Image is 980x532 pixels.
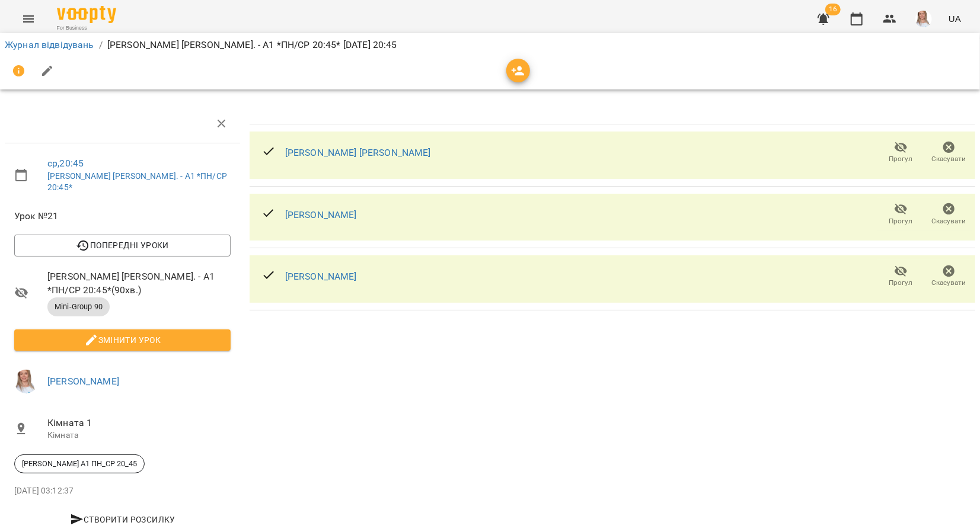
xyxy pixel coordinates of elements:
[285,209,357,220] a: [PERSON_NAME]
[925,136,973,169] button: Скасувати
[932,154,966,164] span: Скасувати
[915,11,932,27] img: a3864db21cf396e54496f7cceedc0ca3.jpg
[107,38,397,52] p: [PERSON_NAME] [PERSON_NAME]. - А1 *ПН/СР 20:45* [DATE] 20:45
[925,198,973,231] button: Скасувати
[47,416,231,430] span: Кімната 1
[889,278,913,288] span: Прогул
[24,333,221,347] span: Змінити урок
[57,6,116,23] img: Voopty Logo
[14,454,145,473] div: [PERSON_NAME] А1 ПН_СР 20_45
[285,271,357,282] a: [PERSON_NAME]
[889,216,913,226] span: Прогул
[47,171,227,193] a: [PERSON_NAME] [PERSON_NAME]. - А1 *ПН/СР 20:45*
[47,270,231,297] span: [PERSON_NAME] [PERSON_NAME]. - А1 *ПН/СР 20:45* ( 90 хв. )
[14,209,231,223] span: Урок №21
[877,260,925,293] button: Прогул
[24,238,221,252] span: Попередні уроки
[925,260,973,293] button: Скасувати
[14,5,43,33] button: Menu
[944,8,966,30] button: UA
[932,216,966,226] span: Скасувати
[949,12,961,25] span: UA
[15,459,144,469] span: [PERSON_NAME] А1 ПН_СР 20_45
[47,302,110,312] span: Mini-Group 90
[877,136,925,169] button: Прогул
[14,485,231,497] p: [DATE] 03:12:37
[5,38,975,52] nav: breadcrumb
[825,4,841,15] span: 16
[19,512,226,527] span: Створити розсилку
[14,235,231,256] button: Попередні уроки
[14,509,231,530] button: Створити розсилку
[99,38,103,52] li: /
[889,154,913,164] span: Прогул
[14,370,38,393] img: a3864db21cf396e54496f7cceedc0ca3.jpg
[57,24,116,32] span: For Business
[932,278,966,288] span: Скасувати
[47,376,119,387] a: [PERSON_NAME]
[5,39,94,50] a: Журнал відвідувань
[285,147,431,158] a: [PERSON_NAME] [PERSON_NAME]
[14,329,231,351] button: Змінити урок
[877,198,925,231] button: Прогул
[47,158,84,169] a: ср , 20:45
[47,430,231,441] p: Кімната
